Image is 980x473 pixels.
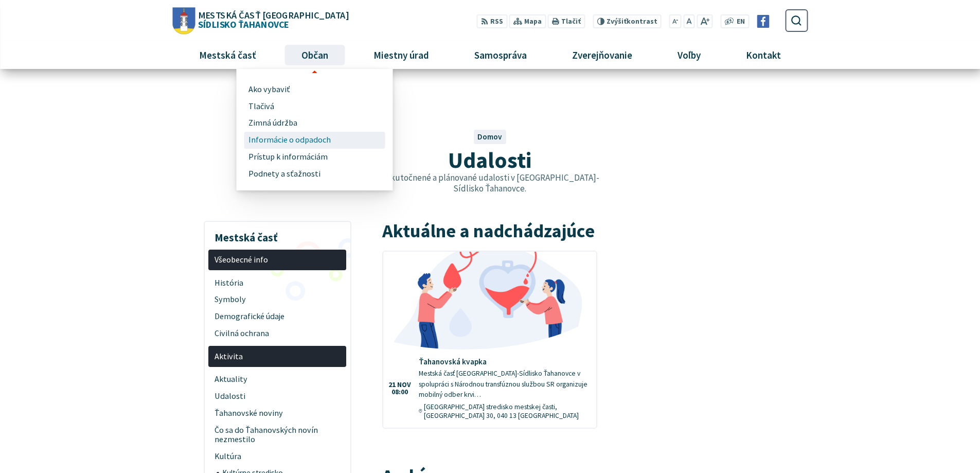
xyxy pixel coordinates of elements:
a: Symboly [208,291,346,308]
a: Demografické údaje [208,308,346,325]
a: Civilná ochrana [208,325,346,342]
a: Samospráva [456,41,546,69]
span: [GEOGRAPHIC_DATA] stredisko mestskej časti, [GEOGRAPHIC_DATA] 30, 040 13 [GEOGRAPHIC_DATA] [424,402,589,420]
span: RSS [490,16,503,27]
span: Prístup k informáciám [248,149,328,166]
span: Sídlisko Ťahanovce [195,10,348,29]
span: nov [397,381,411,389]
span: Mapa [524,16,542,27]
a: EN [734,16,748,27]
a: Aktuality [208,371,346,388]
h4: Ťahanovská kvapka [419,357,589,366]
span: Symboly [215,291,341,308]
a: Čo sa do Ťahanovských novín nezmestilo [208,422,346,448]
span: Udalosti [448,146,531,174]
span: Civilná ochrana [215,325,341,342]
span: Udalosti [215,388,341,405]
a: Ťahanovské noviny [208,405,346,422]
a: Mapa [509,14,546,28]
a: Zimná údržba [248,115,381,132]
h2: Aktuálne a nadchádzajúce [382,221,807,241]
a: Miestny úrad [354,41,448,69]
button: Zmenšiť veľkosť písma [669,14,682,28]
a: Domov [477,132,502,142]
span: Tlačiť [561,17,581,26]
a: Udalosti [208,388,346,405]
span: Zvýšiť [607,17,627,26]
a: Prístup k informáciám [248,149,381,166]
span: Mestská časť [GEOGRAPHIC_DATA] [198,10,348,20]
span: Miestny úrad [369,41,433,69]
a: Voľby [659,41,720,69]
a: Informácie o odpadoch [248,132,381,149]
span: kontrast [607,17,657,26]
p: Uskutočnené a plánované udalosti v [GEOGRAPHIC_DATA]-Sídlisko Ťahanovce. [372,172,607,194]
a: Aktivita [208,346,346,367]
a: Všeobecné info [208,250,346,271]
button: Zväčšiť veľkosť písma [697,14,712,28]
a: Tlačivá [248,98,381,115]
span: Ako vybaviť [248,81,290,98]
span: EN [737,16,745,27]
span: Demografické údaje [215,308,341,325]
span: Podnety a sťažnosti [248,166,320,183]
button: Zvýšiťkontrast [593,14,661,28]
a: RSS [477,14,507,28]
a: Zverejňovanie [554,41,651,69]
p: Mestská časť [GEOGRAPHIC_DATA]-Sídlisko Ťahanovce v spolupráci s Národnou transfúznou službou SR ... [419,369,589,400]
span: Voľby [674,41,705,69]
span: Kontakt [742,41,785,69]
span: Ťahanovské noviny [215,405,341,422]
h3: Mestská časť [208,224,346,246]
span: Samospráva [470,41,530,69]
a: Podnety a sťažnosti [248,166,381,183]
a: Občan [282,41,347,69]
a: História [208,274,346,291]
span: Kultúra [215,448,341,465]
button: Tlačiť [548,14,585,28]
span: Aktivita [215,348,341,365]
span: Mestská časť [195,41,260,69]
button: Nastaviť pôvodnú veľkosť písma [683,14,694,28]
a: Ťahanovská kvapka Mestská časť [GEOGRAPHIC_DATA]-Sídlisko Ťahanovce v spolupráci s Národnou trans... [383,252,596,428]
span: Občan [297,41,332,69]
span: Čo sa do Ťahanovských novín nezmestilo [215,422,341,448]
span: História [215,274,341,291]
img: Prejsť na Facebook stránku [757,15,770,28]
span: Aktuality [215,371,341,388]
span: Informácie o odpadoch [248,132,331,149]
a: Ako vybaviť [248,81,381,98]
a: Mestská časť [180,41,275,69]
span: Zverejňovanie [568,41,636,69]
img: Prejsť na domovskú stránku [172,7,195,34]
span: 08:00 [388,389,411,396]
span: Tlačivá [248,98,274,115]
a: Logo Sídlisko Ťahanovce, prejsť na domovskú stránku. [172,7,348,34]
span: 21 [388,381,396,389]
a: Kontakt [727,41,800,69]
a: Kultúra [208,448,346,465]
span: Všeobecné info [215,252,341,269]
span: Zimná údržba [248,115,297,132]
